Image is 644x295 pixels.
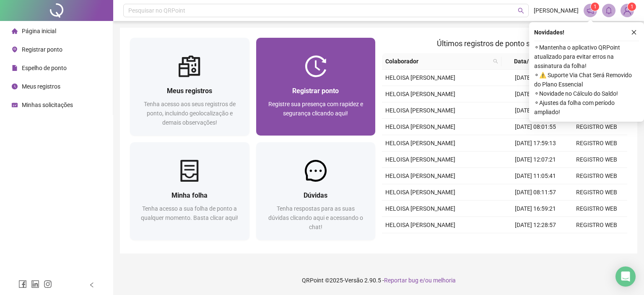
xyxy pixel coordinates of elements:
span: close [631,29,637,35]
td: [DATE] 16:59:21 [505,201,566,217]
span: HELOISA [PERSON_NAME] [385,107,455,114]
span: [PERSON_NAME] [534,6,579,15]
div: Open Intercom Messenger [615,266,636,287]
span: HELOISA [PERSON_NAME] [385,205,455,212]
sup: Atualize o seu contato no menu Meus Dados [628,3,636,11]
footer: QRPoint © 2025 - 2.90.5 - [113,266,644,295]
td: [DATE] 18:00:00 [505,70,566,86]
span: Tenha acesso a sua folha de ponto a qualquer momento. Basta clicar aqui! [141,205,238,221]
span: ⚬ ⚠️ Suporte Via Chat Será Removido do Plano Essencial [534,70,639,89]
span: search [493,59,498,64]
span: linkedin [31,280,39,288]
span: schedule [12,102,18,108]
span: Página inicial [22,28,56,34]
span: left [89,282,95,288]
span: Espelho de ponto [22,65,67,71]
span: HELOISA [PERSON_NAME] [385,222,455,228]
span: Colaborador [385,57,490,66]
td: [DATE] 08:11:57 [505,184,566,201]
span: clock-circle [12,84,18,89]
span: Registrar ponto [292,87,339,95]
span: environment [12,47,18,52]
span: HELOISA [PERSON_NAME] [385,74,455,81]
span: Meus registros [167,87,212,95]
td: REGISTRO WEB [566,119,627,135]
td: [DATE] 17:59:13 [505,135,566,151]
span: search [518,8,524,14]
span: Tenha respostas para as suas dúvidas clicando aqui e acessando o chat! [268,205,363,230]
td: REGISTRO WEB [566,168,627,184]
span: HELOISA [PERSON_NAME] [385,189,455,196]
span: ⚬ Novidade no Cálculo do Saldo! [534,89,639,98]
td: [DATE] 08:01:55 [505,119,566,135]
span: Meus registros [22,83,60,90]
a: Meus registrosTenha acesso aos seus registros de ponto, incluindo geolocalização e demais observa... [130,38,249,136]
td: [DATE] 11:23:24 [505,233,566,250]
a: DúvidasTenha respostas para as suas dúvidas clicando aqui e acessando o chat! [256,142,376,240]
td: REGISTRO WEB [566,233,627,250]
span: HELOISA [PERSON_NAME] [385,123,455,130]
td: REGISTRO WEB [566,217,627,233]
span: search [491,55,500,68]
a: Registrar pontoRegistre sua presença com rapidez e segurança clicando aqui! [256,38,376,136]
sup: 1 [591,3,599,11]
td: REGISTRO WEB [566,151,627,168]
span: Últimos registros de ponto sincronizados [437,39,572,48]
span: Reportar bug e/ou melhoria [384,277,456,284]
span: Minhas solicitações [22,102,73,108]
span: HELOISA [PERSON_NAME] [385,91,455,97]
span: Tenha acesso aos seus registros de ponto, incluindo geolocalização e demais observações! [144,101,236,126]
span: Minha folha [171,191,208,199]
td: [DATE] 11:05:41 [505,168,566,184]
span: ⚬ Ajustes da folha com período ampliado! [534,98,639,117]
span: HELOISA [PERSON_NAME] [385,140,455,146]
td: REGISTRO WEB [566,135,627,151]
span: 1 [631,4,634,10]
span: facebook [18,280,27,288]
img: 91470 [621,4,634,17]
a: Minha folhaTenha acesso a sua folha de ponto a qualquer momento. Basta clicar aqui! [130,142,249,240]
span: bell [605,7,613,14]
th: Data/Hora [501,53,561,70]
span: file [12,65,18,71]
span: instagram [44,280,52,288]
span: Registrar ponto [22,46,62,53]
span: HELOISA [PERSON_NAME] [385,156,455,163]
span: Registre sua presença com rapidez e segurança clicando aqui! [268,101,363,117]
span: ⚬ Mantenha o aplicativo QRPoint atualizado para evitar erros na assinatura da folha! [534,43,639,70]
span: 1 [594,4,597,10]
td: [DATE] 12:20:28 [505,86,566,102]
td: [DATE] 11:14:51 [505,102,566,119]
span: Dúvidas [304,191,327,199]
span: notification [587,7,594,14]
span: Versão [345,277,363,284]
td: REGISTRO WEB [566,184,627,201]
td: REGISTRO WEB [566,201,627,217]
span: Novidades ! [534,28,564,37]
span: HELOISA [PERSON_NAME] [385,172,455,179]
span: Data/Hora [505,57,551,66]
span: home [12,28,18,34]
td: [DATE] 12:07:21 [505,151,566,168]
td: [DATE] 12:28:57 [505,217,566,233]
